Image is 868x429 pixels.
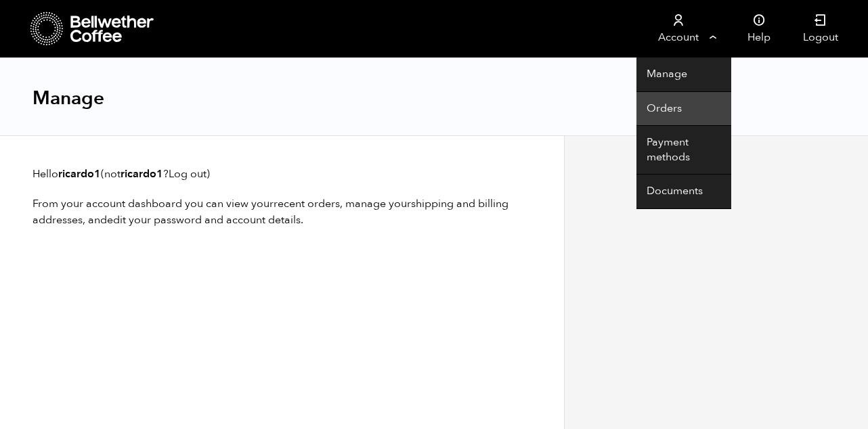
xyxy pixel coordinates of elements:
[636,126,731,175] a: Payment methods
[107,212,301,227] a: edit your password and account details
[636,58,731,92] a: Manage
[121,166,163,181] strong: ricardo1
[636,175,731,209] a: Documents
[169,166,207,181] a: Log out
[274,196,340,211] a: recent orders
[32,166,531,182] p: Hello (not ? )
[32,86,104,110] h1: Manage
[32,196,531,228] p: From your account dashboard you can view your , manage your , and .
[58,166,101,181] strong: ricardo1
[636,92,731,127] a: Orders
